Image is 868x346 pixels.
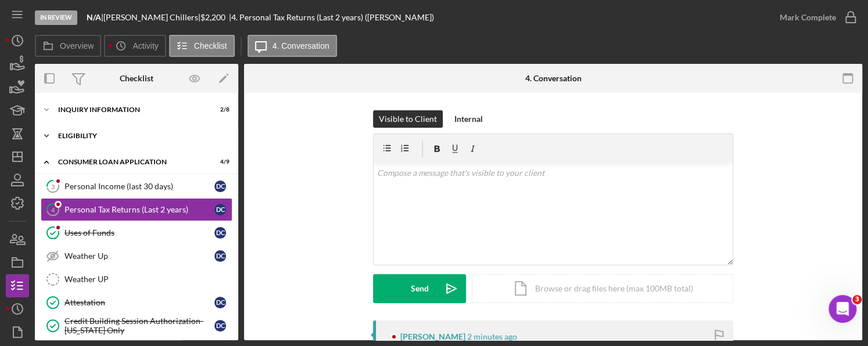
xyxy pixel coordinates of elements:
[64,205,214,214] div: Personal Tax Returns (Last 2 years)
[58,132,224,139] div: Eligibility
[58,158,200,165] div: Consumer Loan Application
[64,316,214,335] div: Credit Building Session Authorization- [US_STATE] Only
[64,182,214,191] div: Personal Income (last 30 days)
[41,221,232,244] a: Uses of FundsDC
[828,295,856,323] iframe: Intercom live chat
[214,204,226,215] div: D C
[272,41,329,51] label: 4. Conversation
[120,74,153,83] div: Checklist
[41,291,232,314] a: AttestationDC
[41,268,232,291] a: Weather UP
[64,251,214,261] div: Weather Up
[194,41,227,51] label: Checklist
[454,110,483,128] div: Internal
[87,13,103,22] div: |
[41,198,232,221] a: 4Personal Tax Returns (Last 2 years)DC
[35,10,77,25] div: In Review
[64,298,214,307] div: Attestation
[780,6,836,29] div: Mark Complete
[467,332,517,341] time: 2025-09-11 14:50
[51,182,55,190] tspan: 3
[87,12,101,22] b: N/A
[525,74,582,83] div: 4. Conversation
[35,35,101,57] button: Overview
[209,106,229,113] div: 2 / 8
[373,110,443,128] button: Visible to Client
[411,274,429,303] div: Send
[209,158,229,165] div: 4 / 9
[214,297,226,308] div: D C
[104,35,166,57] button: Activity
[60,41,94,51] label: Overview
[58,106,200,113] div: Inquiry Information
[214,320,226,331] div: D C
[132,41,158,51] label: Activity
[103,13,200,22] div: [PERSON_NAME] Chillers |
[200,12,225,22] span: $2,200
[41,244,232,268] a: Weather UpDC
[169,35,235,57] button: Checklist
[768,6,862,29] button: Mark Complete
[64,228,214,237] div: Uses of Funds
[248,35,337,57] button: 4. Conversation
[400,332,465,341] div: [PERSON_NAME]
[449,110,489,128] button: Internal
[51,206,55,213] tspan: 4
[214,227,226,239] div: D C
[373,274,466,303] button: Send
[852,295,862,304] span: 3
[379,110,437,128] div: Visible to Client
[41,314,232,337] a: Credit Building Session Authorization- [US_STATE] OnlyDC
[64,275,232,284] div: Weather UP
[214,250,226,262] div: D C
[214,181,226,192] div: D C
[41,175,232,198] a: 3Personal Income (last 30 days)DC
[229,13,434,22] div: | 4. Personal Tax Returns (Last 2 years) ([PERSON_NAME])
